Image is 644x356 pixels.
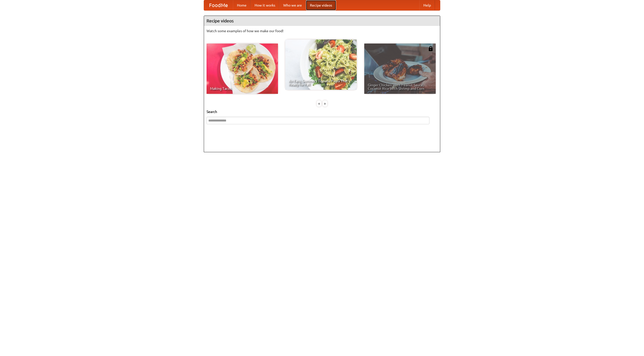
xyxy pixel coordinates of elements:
a: An Easy, Summery Tomato Pasta That's Ready for Fall [285,39,357,90]
a: Recipe videos [306,0,336,10]
div: » [323,100,327,107]
span: Making Tacos [210,87,274,90]
a: Home [233,0,251,10]
a: Making Tacos [207,44,278,94]
img: 483408.png [428,46,433,51]
a: Who we are [279,0,306,10]
span: An Easy, Summery Tomato Pasta That's Ready for Fall [289,79,353,86]
a: How it works [251,0,279,10]
p: Watch some examples of how we make our food! [207,28,437,33]
h5: Search [207,109,437,114]
a: FoodMe [204,0,233,10]
h4: Recipe videos [204,16,440,26]
div: « [317,100,321,107]
a: Help [419,0,435,10]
